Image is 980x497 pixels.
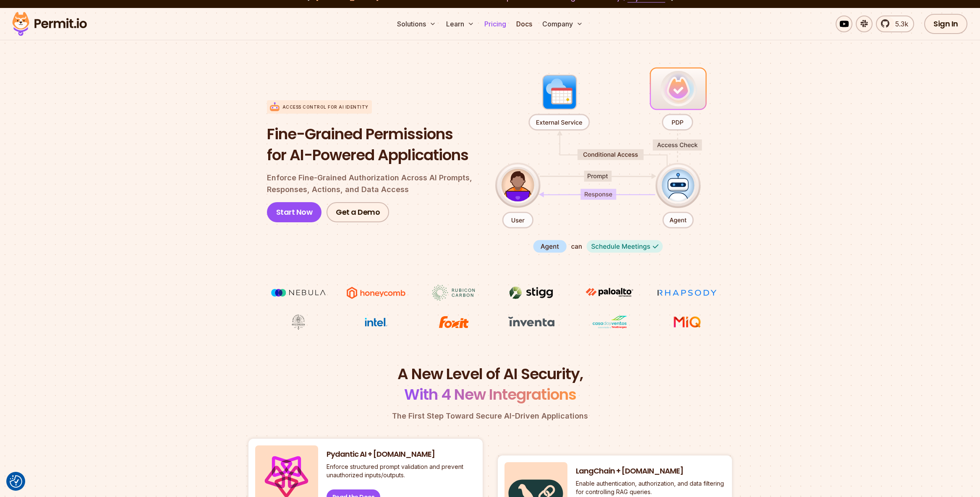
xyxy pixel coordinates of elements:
button: Learn [443,16,478,32]
p: The First Step Toward Secure AI-Driven Applications [248,410,732,422]
img: Rubicon [422,285,485,301]
p: Enable authentication, authorization, and data filtering for controlling RAG queries. [576,479,725,496]
a: Start Now [267,202,322,222]
h2: A New Level of AI Security, [248,364,732,405]
h1: Fine-Grained Permissions for AI-Powered Applications [267,124,482,165]
img: Intel [345,314,408,330]
p: Enforce Fine-Grained Authorization Across AI Prompts, Responses, Actions, and Data Access [267,172,482,195]
img: MIQ [659,315,716,329]
img: Rhapsody Health [656,285,719,301]
button: Consent Preferences [10,475,22,488]
span: With 4 New Integrations [404,384,576,405]
img: Stigg [500,285,563,301]
p: Enforce structured prompt validation and prevent unauthorized inputs/outputs. [327,463,476,479]
img: Maricopa County Recorder\'s Office [267,314,330,330]
img: inventa [500,314,563,329]
img: Revisit consent button [10,475,22,488]
span: 5.3k [890,19,908,29]
img: Nebula [267,285,330,301]
img: paloalto [578,285,641,300]
a: Docs [513,16,536,32]
p: Access control for AI Identity [282,104,368,110]
h3: LangChain + [DOMAIN_NAME] [576,466,725,476]
a: 5.3k [876,16,914,32]
a: Get a Demo [327,202,389,222]
button: Solutions [394,16,439,32]
h3: Pydantic AI + [DOMAIN_NAME] [327,449,476,460]
img: Permit logo [8,10,91,38]
img: Honeycomb [345,285,408,301]
img: Casa dos Ventos [578,314,641,330]
a: Sign In [924,14,967,34]
img: Foxit [422,314,485,330]
a: Pricing [481,16,510,32]
button: Company [539,16,586,32]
